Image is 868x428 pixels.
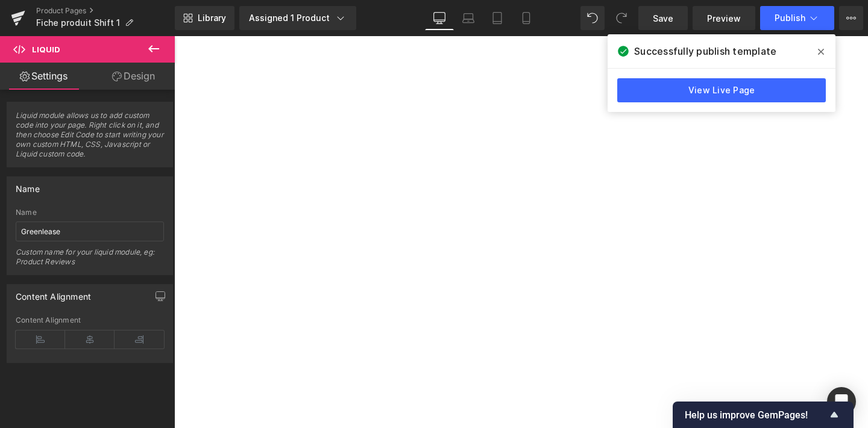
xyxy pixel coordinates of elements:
[16,316,164,324] div: Content Alignment
[653,12,673,25] span: Save
[16,208,164,217] div: Name
[685,408,841,422] button: Show survey - Help us improve GemPages!
[839,6,863,30] button: More
[175,6,234,30] a: New Library
[249,12,347,24] div: Assigned 1 Product
[16,177,40,194] div: Name
[707,12,741,25] span: Preview
[617,78,826,102] a: View Live Page
[827,387,856,416] div: Open Intercom Messenger
[36,6,175,16] a: Product Pages
[16,111,164,167] span: Liquid module allows us to add custom code into your page. Right click on it, and then choose Edi...
[198,13,226,23] span: Library
[760,6,834,30] button: Publish
[685,409,827,421] span: Help us improve GemPages!
[425,6,454,30] a: Desktop
[483,6,512,30] a: Tablet
[16,285,91,302] div: Content Alignment
[775,13,805,23] span: Publish
[634,44,776,58] span: Successfully publish template
[16,247,164,274] div: Custom name for your liquid module, eg: Product Reviews
[32,45,60,54] span: Liquid
[36,18,120,28] span: Fiche produit Shift 1
[512,6,541,30] a: Mobile
[693,6,755,30] a: Preview
[609,6,634,30] button: Redo
[454,6,483,30] a: Laptop
[580,6,605,30] button: Undo
[90,63,177,90] a: Design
